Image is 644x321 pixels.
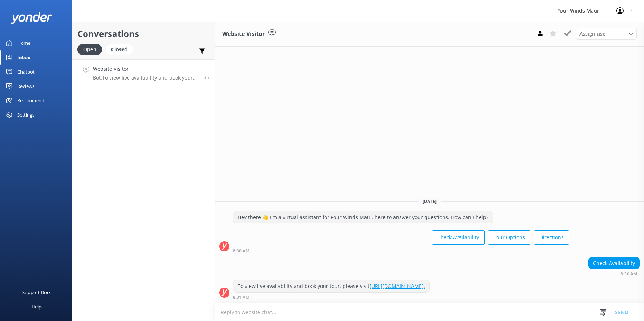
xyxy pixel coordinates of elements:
[22,285,51,299] div: Support Docs
[77,45,106,53] a: Open
[432,230,485,245] button: Check Availability
[93,65,199,73] h4: Website Visitor
[17,36,30,50] div: Home
[589,257,639,269] div: Check Availability
[233,248,569,253] div: Sep 09 2025 08:30am (UTC -10:00) Pacific/Honolulu
[534,230,569,245] button: Directions
[93,75,199,81] p: Bot: To view live availability and book your tour, please visit [URL][DOMAIN_NAME].
[17,65,35,79] div: Chatbot
[621,272,637,276] strong: 8:30 AM
[17,108,34,122] div: Settings
[588,271,640,276] div: Sep 09 2025 08:30am (UTC -10:00) Pacific/Honolulu
[77,27,209,41] h2: Conversations
[233,211,493,223] div: Hey there 👋 I'm a virtual assistant for Four Winds Maui, here to answer your questions. How can I...
[204,74,209,80] span: Sep 09 2025 08:30am (UTC -10:00) Pacific/Honolulu
[579,30,607,38] span: Assign user
[106,44,133,55] div: Closed
[233,295,249,299] strong: 8:31 AM
[106,45,137,53] a: Closed
[77,44,102,55] div: Open
[233,249,249,253] strong: 8:30 AM
[17,79,34,93] div: Reviews
[233,280,429,292] div: To view live availability and book your tour, please visit
[369,283,425,289] a: [URL][DOMAIN_NAME].
[17,50,30,65] div: Inbox
[418,198,441,204] span: [DATE]
[576,28,637,39] div: Assign User
[17,93,44,108] div: Recommend
[222,29,265,39] h3: Website Visitor
[488,230,530,245] button: Tour Options
[72,59,215,86] a: Website VisitorBot:To view live availability and book your tour, please visit [URL][DOMAIN_NAME].3h
[32,299,42,314] div: Help
[11,12,52,24] img: yonder-white-logo.png
[233,294,430,299] div: Sep 09 2025 08:31am (UTC -10:00) Pacific/Honolulu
